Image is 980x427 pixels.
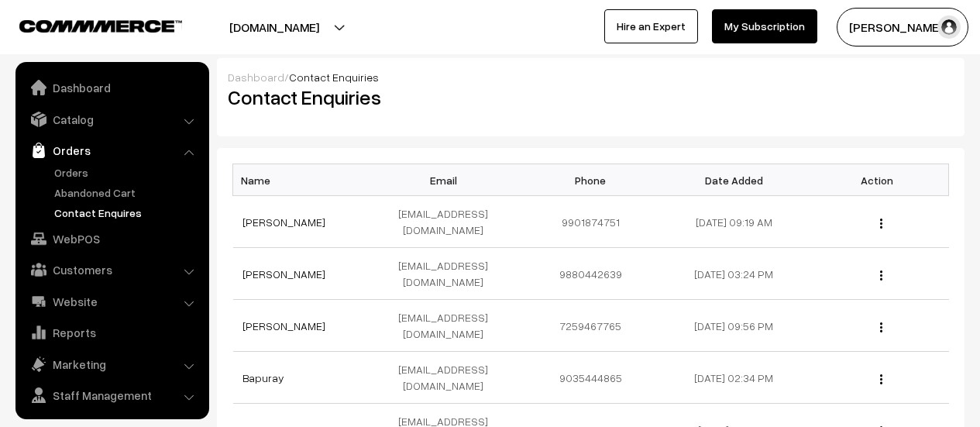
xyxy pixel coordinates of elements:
[175,8,373,46] button: [DOMAIN_NAME]
[228,69,954,85] div: /
[19,74,204,102] a: Dashboard
[519,300,662,352] td: 7259467765
[50,184,204,201] a: Abandoned Cart
[376,164,519,196] th: Email
[519,164,662,196] th: Phone
[289,71,379,84] span: Contact Enquiries
[376,196,519,248] td: [EMAIL_ADDRESS][DOMAIN_NAME]
[19,319,204,346] a: Reports
[937,15,961,39] img: user
[880,374,882,384] img: Menu
[19,225,204,253] a: WebPOS
[806,164,949,196] th: Action
[228,71,284,84] a: Dashboard
[837,8,968,46] button: [PERSON_NAME]
[242,371,284,384] a: Bapuray
[662,196,806,248] td: [DATE] 09:19 AM
[19,105,204,133] a: Catalog
[880,219,882,229] img: Menu
[19,381,204,409] a: Staff Management
[712,9,817,43] a: My Subscription
[19,256,204,284] a: Customers
[242,267,325,281] a: [PERSON_NAME]
[604,9,698,43] a: Hire an Expert
[19,15,155,34] a: COMMMERCE
[662,164,806,196] th: Date Added
[233,164,377,196] th: Name
[662,300,806,352] td: [DATE] 09:56 PM
[19,136,204,164] a: Orders
[662,352,806,404] td: [DATE] 02:34 PM
[880,322,882,332] img: Menu
[662,248,806,300] td: [DATE] 03:24 PM
[228,85,579,109] h2: Contact Enquiries
[50,164,204,181] a: Orders
[242,319,325,332] a: [PERSON_NAME]
[880,270,882,281] img: Menu
[50,205,204,221] a: Contact Enquires
[519,248,662,300] td: 9880442639
[19,20,182,32] img: COMMMERCE
[376,352,519,404] td: [EMAIL_ADDRESS][DOMAIN_NAME]
[519,196,662,248] td: 9901874751
[19,288,204,315] a: Website
[19,350,204,378] a: Marketing
[376,300,519,352] td: [EMAIL_ADDRESS][DOMAIN_NAME]
[519,352,662,404] td: 9035444865
[242,215,325,229] a: [PERSON_NAME]
[376,248,519,300] td: [EMAIL_ADDRESS][DOMAIN_NAME]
